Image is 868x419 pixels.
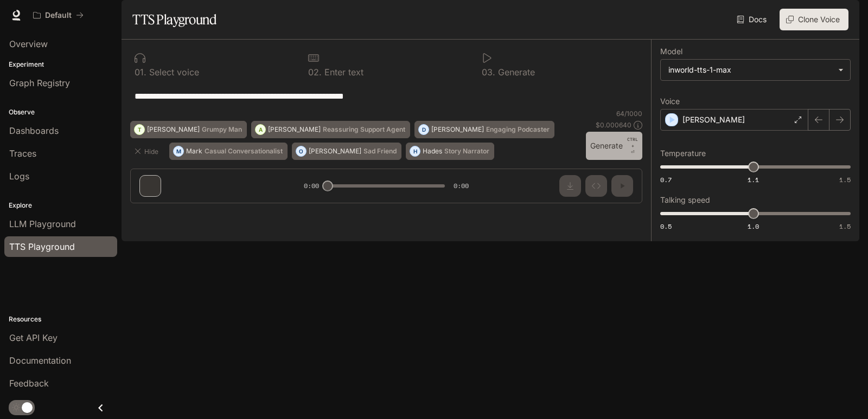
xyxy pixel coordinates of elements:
p: Default [45,11,72,20]
span: 1.1 [748,175,759,184]
button: T[PERSON_NAME]Grumpy Man [130,121,247,138]
p: Voice [660,98,680,105]
p: Mark [186,148,202,154]
span: 0.5 [660,222,672,231]
p: [PERSON_NAME] [147,126,200,133]
button: All workspaces [28,4,88,26]
p: Generate [495,68,535,76]
div: T [135,121,144,138]
button: MMarkCasual Conversationalist [169,143,288,160]
p: Enter text [322,68,363,76]
a: Docs [735,9,771,30]
span: 1.0 [748,222,759,231]
div: inworld-tts-1-max [668,65,833,75]
p: Select voice [146,68,199,76]
p: [PERSON_NAME] [431,126,484,133]
p: CTRL + [627,136,638,149]
div: A [256,121,265,138]
p: [PERSON_NAME] [682,114,745,125]
p: ⏎ [627,136,638,156]
span: 0.7 [660,175,672,184]
p: Talking speed [660,196,710,204]
p: Casual Conversationalist [205,148,283,154]
p: [PERSON_NAME] [309,148,361,154]
p: 0 2 . [308,68,322,76]
p: Model [660,48,682,55]
span: 1.5 [839,222,851,231]
button: GenerateCTRL +⏎ [586,132,642,160]
p: Temperature [660,150,706,157]
p: Engaging Podcaster [486,126,550,133]
p: 64 / 1000 [616,109,642,118]
p: Grumpy Man [202,126,242,133]
p: Story Narrator [444,148,489,154]
button: D[PERSON_NAME]Engaging Podcaster [414,121,554,138]
div: O [296,143,306,160]
p: $ 0.000640 [596,120,631,130]
h1: TTS Playground [132,9,216,30]
div: H [410,143,420,160]
p: Reassuring Support Agent [323,126,405,133]
button: Hide [130,143,165,160]
button: O[PERSON_NAME]Sad Friend [292,143,401,160]
p: 0 3 . [482,68,495,76]
p: Hades [423,148,442,154]
div: inworld-tts-1-max [661,60,850,80]
span: 1.5 [839,175,851,184]
p: 0 1 . [135,68,146,76]
div: D [419,121,429,138]
p: [PERSON_NAME] [268,126,321,133]
p: Sad Friend [363,148,397,154]
button: A[PERSON_NAME]Reassuring Support Agent [251,121,410,138]
div: M [174,143,183,160]
button: HHadesStory Narrator [406,143,494,160]
button: Clone Voice [780,9,848,30]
